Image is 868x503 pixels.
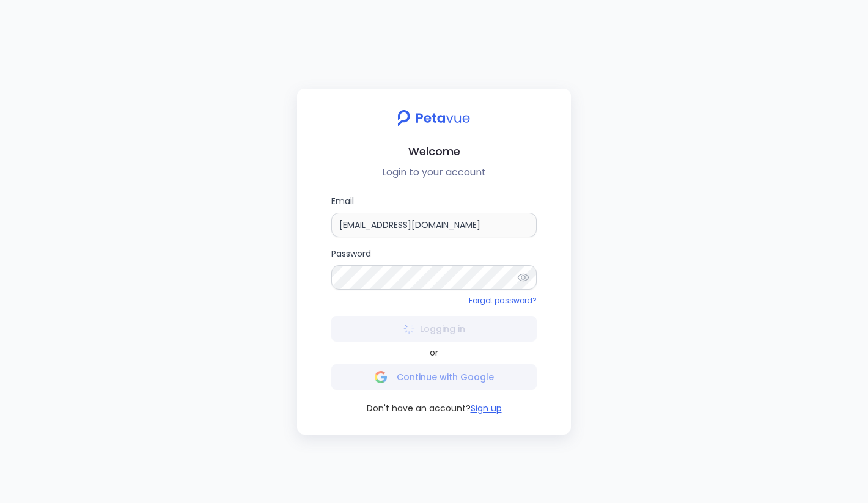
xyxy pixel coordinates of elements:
h2: Welcome [307,142,561,160]
span: Don't have an account? [367,402,471,415]
img: petavue logo [389,103,478,133]
p: Login to your account [307,165,561,180]
label: Password [331,247,537,290]
button: Sign up [471,402,502,415]
span: or [430,347,438,359]
input: Password [331,265,537,290]
input: Email [331,213,537,237]
a: Forgot password? [469,295,537,306]
label: Email [331,194,537,237]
